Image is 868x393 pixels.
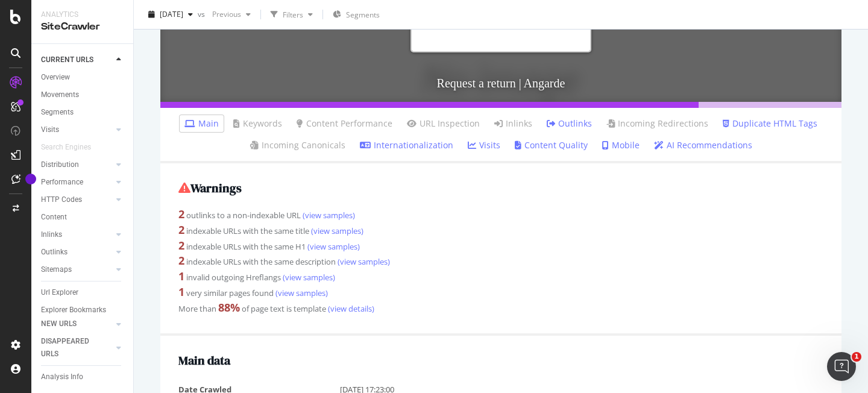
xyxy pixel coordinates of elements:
a: Content Quality [515,139,588,151]
div: Search Engines [41,141,91,154]
div: Tooltip anchor [25,174,36,184]
a: Duplicate HTML Tags [723,118,817,130]
button: Previous [207,5,256,24]
div: Sitemaps [41,263,72,276]
span: 2025 Aug. 26th [160,9,183,19]
a: Sitemaps [41,263,113,276]
a: Distribution [41,159,113,171]
div: Overview [41,71,70,84]
a: Url Explorer [41,286,125,299]
a: Internationalization [360,139,453,151]
a: (view samples) [301,210,355,221]
div: More than of page text is template [178,300,823,316]
strong: 2 [178,207,184,221]
div: SiteCrawler [41,20,124,34]
a: AI Recommendations [654,139,752,151]
div: outlinks to a non-indexable URL [178,207,823,222]
button: Segments [328,5,385,24]
div: Url Explorer [41,286,78,299]
div: Distribution [41,159,79,171]
a: Segments [41,106,125,119]
div: NEW URLS [41,318,77,330]
a: Inlinks [494,118,532,130]
a: (view samples) [306,241,360,252]
span: vs [198,9,207,19]
strong: 1 [178,285,184,299]
div: Performance [41,176,83,189]
strong: 2 [178,238,184,253]
a: Outlinks [547,118,592,130]
a: Content [41,211,125,224]
div: Filters [283,9,303,19]
div: invalid outgoing Hreflangs [178,269,823,285]
a: Search Engines [41,141,103,154]
h2: Main data [178,354,823,367]
div: Outlinks [41,246,68,259]
div: Analysis Info [41,371,83,383]
div: indexable URLs with the same H1 [178,238,823,254]
h2: Warnings [178,181,823,195]
span: Previous [207,9,241,19]
a: Visits [41,124,113,136]
a: Incoming Canonicals [250,139,345,151]
strong: 88 % [218,300,240,315]
strong: 2 [178,222,184,237]
a: DISAPPEARED URLS [41,335,113,360]
div: indexable URLs with the same title [178,222,823,238]
strong: 1 [178,269,184,283]
a: Movements [41,89,125,101]
a: Analysis Info [41,371,125,383]
a: Visits [468,139,500,151]
span: 1 [852,352,861,362]
h3: Request a return | Angarde [160,64,841,102]
a: Outlinks [41,246,113,259]
a: Mobile [602,139,640,151]
a: Content Performance [297,118,392,130]
div: Movements [41,89,79,101]
div: Visits [41,124,59,136]
a: Overview [41,71,125,84]
strong: 2 [178,253,184,268]
a: (view samples) [309,225,363,236]
button: [DATE] [143,5,198,24]
div: HTTP Codes [41,193,82,206]
a: (view samples) [281,272,335,283]
div: very similar pages found [178,285,823,300]
div: Content [41,211,67,224]
a: (view details) [326,303,374,314]
a: (view samples) [274,288,328,298]
a: HTTP Codes [41,193,113,206]
a: Performance [41,176,113,189]
a: Incoming Redirections [606,118,708,130]
div: indexable URLs with the same description [178,253,823,269]
a: Keywords [233,118,282,130]
iframe: Intercom live chat [827,352,856,381]
div: Segments [41,106,74,119]
div: Inlinks [41,228,62,241]
a: (view samples) [336,256,390,267]
div: Explorer Bookmarks [41,304,106,316]
span: Segments [346,10,380,20]
a: Explorer Bookmarks [41,304,125,316]
a: Inlinks [41,228,113,241]
div: CURRENT URLS [41,54,93,66]
button: Filters [266,5,318,24]
div: Analytics [41,10,124,20]
div: DISAPPEARED URLS [41,335,102,360]
a: URL Inspection [407,118,480,130]
a: Main [184,118,219,130]
a: NEW URLS [41,318,113,330]
a: CURRENT URLS [41,54,113,66]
